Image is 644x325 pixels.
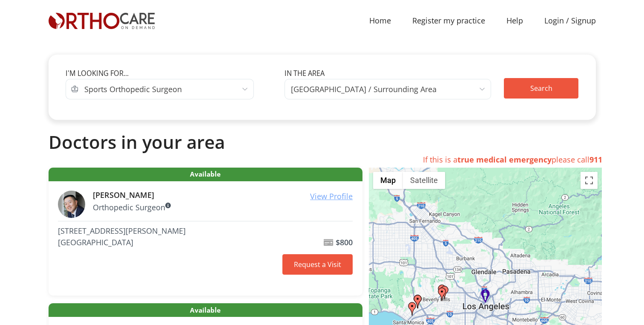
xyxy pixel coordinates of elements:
[403,172,445,189] button: Show satellite imagery
[291,83,437,95] span: Los Angeles / Surrounding Area
[66,68,129,78] label: I'm looking for...
[589,154,602,165] strong: 911
[58,191,85,218] img: Robert H.
[49,303,362,317] span: Available
[373,172,403,189] button: Show street map
[310,191,353,202] a: View Profile
[285,68,325,78] label: In the area
[359,11,402,30] a: Home
[457,154,552,165] strong: true medical emergency
[93,191,353,200] h6: [PERSON_NAME]
[336,237,353,247] b: $800
[423,154,602,165] span: If this is a please call
[282,254,353,275] a: Request a Visit
[78,79,254,99] span: Sports Orthopedic Surgeon
[58,225,279,248] address: [STREET_ADDRESS][PERSON_NAME] [GEOGRAPHIC_DATA]
[496,11,534,30] a: Help
[581,172,598,189] button: Toggle fullscreen view
[49,168,362,181] span: Available
[534,15,607,26] a: Login / Signup
[504,78,579,99] button: Search
[402,11,496,30] a: Register my practice
[310,191,353,201] u: View Profile
[84,83,182,95] span: Sports Orthopedic Surgeon
[285,79,491,99] span: Los Angeles / Surrounding Area
[49,131,596,153] h2: Doctors in your area
[93,202,353,213] p: Orthopedic Surgeon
